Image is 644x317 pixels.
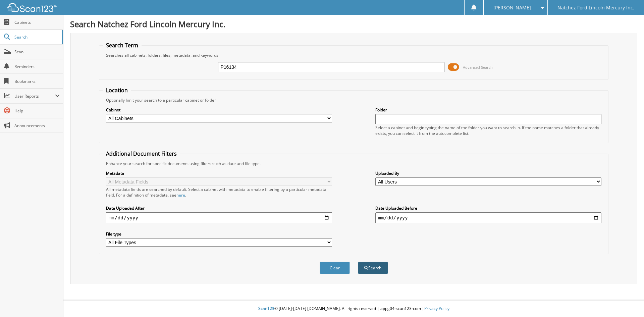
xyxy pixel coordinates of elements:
[106,212,332,223] input: start
[463,65,493,70] span: Advanced Search
[424,306,449,311] a: Privacy Policy
[103,52,605,58] div: Searches all cabinets, folders, files, metadata, and keywords
[106,107,332,113] label: Cabinet
[7,3,57,12] img: scan123-logo-white.svg
[103,42,142,49] legend: Search Term
[176,192,185,198] a: here
[375,125,601,136] div: Select a cabinet and begin typing the name of the folder you want to search in. If the name match...
[320,262,350,274] button: Clear
[103,161,605,166] div: Enhance your search for specific documents using filters such as date and file type.
[103,87,131,94] legend: Location
[14,78,60,84] span: Bookmarks
[103,150,180,157] legend: Additional Document Filters
[375,107,601,113] label: Folder
[258,306,274,311] span: Scan123
[493,6,531,10] span: [PERSON_NAME]
[557,6,634,10] span: Natchez Ford Lincoln Mercury Inc.
[106,231,332,237] label: File type
[375,212,601,223] input: end
[70,18,637,30] h1: Search Natchez Ford Lincoln Mercury Inc.
[610,285,644,317] iframe: Chat Widget
[106,205,332,211] label: Date Uploaded After
[14,93,55,99] span: User Reports
[106,187,332,198] div: All metadata fields are searched by default. Select a cabinet with metadata to enable filtering b...
[14,108,60,114] span: Help
[375,205,601,211] label: Date Uploaded Before
[63,301,644,317] div: © [DATE]-[DATE] [DOMAIN_NAME]. All rights reserved | appg04-scan123-com |
[14,19,60,25] span: Cabinets
[375,170,601,176] label: Uploaded By
[14,64,60,69] span: Reminders
[103,97,605,103] div: Optionally limit your search to a particular cabinet or folder
[358,262,388,274] button: Search
[14,123,60,128] span: Announcements
[14,34,59,40] span: Search
[14,49,60,55] span: Scan
[106,170,332,176] label: Metadata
